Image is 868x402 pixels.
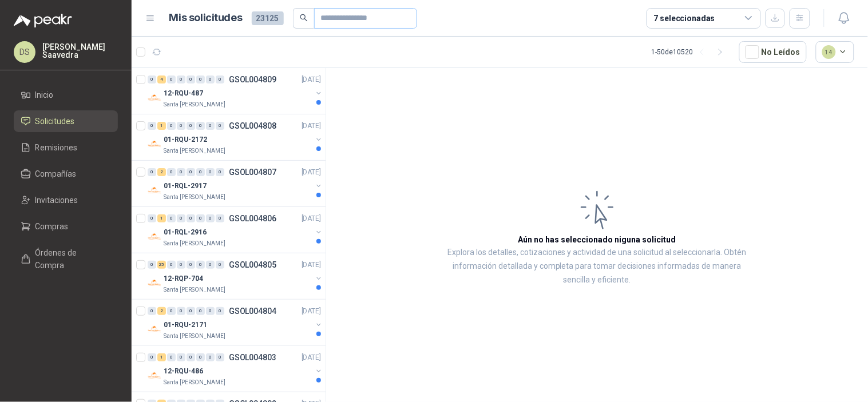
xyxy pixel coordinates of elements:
[35,89,54,101] span: Inicio
[164,193,225,202] p: Santa [PERSON_NAME]
[302,213,321,224] p: [DATE]
[652,43,730,61] div: 1 - 50 de 10520
[148,258,323,294] a: 0 25 0 0 0 0 0 0 GSOL004805[DATE] Company Logo12-RQP-704Santa [PERSON_NAME]
[177,353,185,361] div: 0
[252,11,284,25] span: 23125
[187,75,195,83] div: 0
[216,214,224,222] div: 0
[35,246,107,272] span: Órdenes de Compra
[187,307,195,315] div: 0
[164,100,225,109] p: Santa [PERSON_NAME]
[148,304,323,341] a: 0 2 0 0 0 0 0 0 GSOL004804[DATE] Company Logo01-RQU-2171Santa [PERSON_NAME]
[164,239,225,248] p: Santa [PERSON_NAME]
[164,378,225,387] p: Santa [PERSON_NAME]
[654,12,715,25] div: 7 seleccionadas
[148,137,161,151] img: Company Logo
[177,214,185,222] div: 0
[148,91,161,105] img: Company Logo
[164,146,225,156] p: Santa [PERSON_NAME]
[35,115,75,128] span: Solicitudes
[164,88,203,99] p: 12-RQU-487
[229,75,276,83] p: GSOL004809
[35,220,69,233] span: Compras
[302,306,321,317] p: [DATE]
[164,320,207,331] p: 01-RQU-2171
[157,307,166,315] div: 2
[14,84,118,106] a: Inicio
[302,260,321,270] p: [DATE]
[148,73,323,109] a: 0 4 0 0 0 0 0 0 GSOL004809[DATE] Company Logo12-RQU-487Santa [PERSON_NAME]
[14,41,35,63] div: DS
[206,261,215,269] div: 0
[148,119,323,156] a: 0 1 0 0 0 0 0 0 GSOL004808[DATE] Company Logo01-RQU-2172Santa [PERSON_NAME]
[148,214,156,222] div: 0
[816,41,855,63] button: 14
[206,307,215,315] div: 0
[157,214,166,222] div: 1
[206,353,215,361] div: 0
[35,194,78,206] span: Invitaciones
[196,75,205,83] div: 0
[216,75,224,83] div: 0
[177,307,185,315] div: 0
[148,168,156,176] div: 0
[229,214,276,222] p: GSOL004806
[177,122,185,130] div: 0
[14,14,72,27] img: Logo peakr
[206,75,215,83] div: 0
[164,273,203,284] p: 12-RQP-704
[148,212,323,248] a: 0 1 0 0 0 0 0 0 GSOL004806[DATE] Company Logo01-RQL-2916Santa [PERSON_NAME]
[164,332,225,341] p: Santa [PERSON_NAME]
[177,168,185,176] div: 0
[229,261,276,269] p: GSOL004805
[148,75,156,83] div: 0
[216,168,224,176] div: 0
[148,165,323,202] a: 0 2 0 0 0 0 0 0 GSOL004807[DATE] Company Logo01-RQL-2917Santa [PERSON_NAME]
[148,261,156,269] div: 0
[229,168,276,176] p: GSOL004807
[167,122,176,130] div: 0
[148,351,323,387] a: 0 1 0 0 0 0 0 0 GSOL004803[DATE] Company Logo12-RQU-486Santa [PERSON_NAME]
[164,285,225,294] p: Santa [PERSON_NAME]
[302,121,321,132] p: [DATE]
[187,122,195,130] div: 0
[196,353,205,361] div: 0
[196,214,205,222] div: 0
[42,43,118,59] p: [PERSON_NAME] Saavedra
[196,307,205,315] div: 0
[302,352,321,363] p: [DATE]
[187,214,195,222] div: 0
[196,261,205,269] div: 0
[14,189,118,211] a: Invitaciones
[157,261,166,269] div: 25
[216,353,224,361] div: 0
[229,353,276,361] p: GSOL004803
[206,168,215,176] div: 0
[35,168,77,180] span: Compañías
[739,41,807,63] button: No Leídos
[167,307,176,315] div: 0
[14,216,118,237] a: Compras
[196,122,205,130] div: 0
[164,227,207,238] p: 01-RQL-2916
[148,369,161,383] img: Company Logo
[229,122,276,130] p: GSOL004808
[229,307,276,315] p: GSOL004804
[148,307,156,315] div: 0
[169,10,243,26] h1: Mis solicitudes
[441,246,754,287] p: Explora los detalles, cotizaciones y actividad de una solicitud al seleccionarla. Obtén informaci...
[14,137,118,158] a: Remisiones
[148,276,161,290] img: Company Logo
[157,168,166,176] div: 2
[216,261,224,269] div: 0
[167,168,176,176] div: 0
[187,168,195,176] div: 0
[177,75,185,83] div: 0
[164,181,207,192] p: 01-RQL-2917
[157,75,166,83] div: 4
[206,122,215,130] div: 0
[157,122,166,130] div: 1
[177,261,185,269] div: 0
[216,122,224,130] div: 0
[14,163,118,185] a: Compañías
